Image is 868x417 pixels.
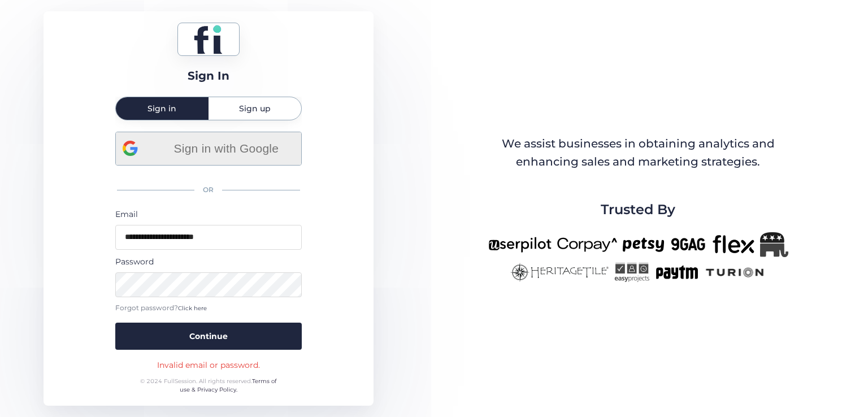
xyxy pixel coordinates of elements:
img: turion-new.png [704,263,766,282]
span: Continue [189,330,228,342]
div: Password [115,255,302,268]
div: We assist businesses in obtaining analytics and enhancing sales and marketing strategies. [489,135,787,171]
div: Sign In [188,67,229,85]
img: 9gag-new.png [670,232,707,257]
div: © 2024 FullSession. All rights reserved. [135,377,281,394]
span: Sign up [239,105,271,112]
span: Sign in with Google [158,139,294,158]
span: Click here [178,305,207,312]
img: petsy-new.png [623,232,664,257]
div: Invalid email or password. [157,359,260,371]
span: Sign in [147,105,176,112]
div: Email [115,208,302,220]
img: paytm-new.png [655,263,698,282]
div: Forgot password? [115,303,302,314]
span: Trusted By [601,199,675,220]
img: userpilot-new.png [488,232,552,257]
img: corpay-new.png [557,232,617,257]
img: easyprojects-new.png [614,263,649,282]
img: heritagetile-new.png [510,263,609,282]
button: Continue [115,323,302,350]
img: Republicanlogo-bw.png [760,232,788,257]
img: flex-new.png [713,232,754,257]
div: OR [115,178,302,202]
